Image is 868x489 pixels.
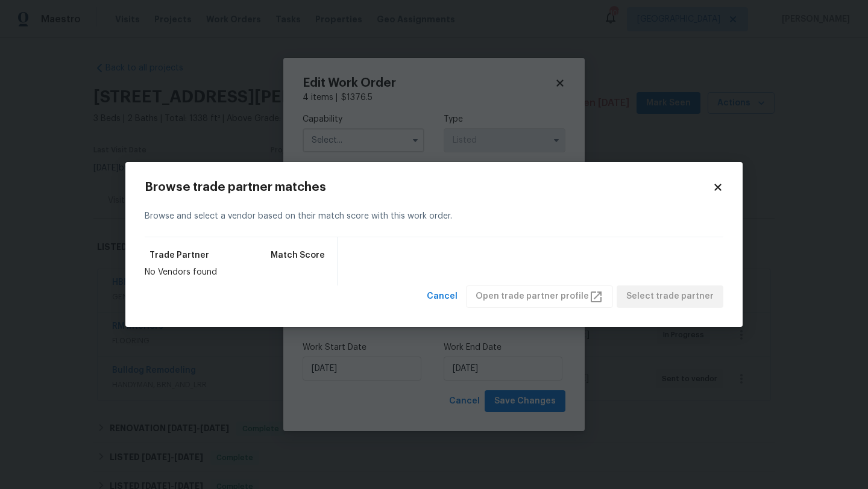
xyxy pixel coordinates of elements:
[271,249,325,261] span: Match Score
[145,266,330,278] div: No Vendors found
[149,249,209,261] span: Trade Partner
[427,289,458,304] span: Cancel
[145,196,723,237] div: Browse and select a vendor based on their match score with this work order.
[145,181,712,193] h2: Browse trade partner matches
[422,285,462,308] button: Cancel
